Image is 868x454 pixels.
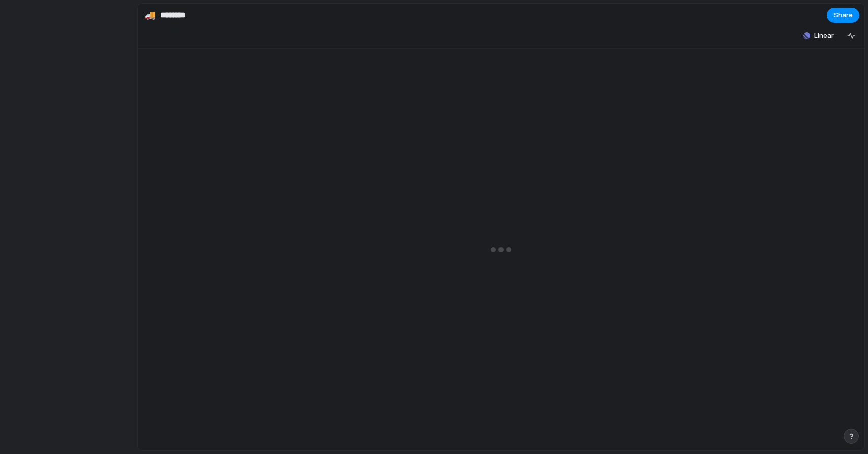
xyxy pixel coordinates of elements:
[799,28,838,43] button: Linear
[827,8,859,23] button: Share
[814,31,834,41] span: Linear
[142,7,158,23] button: 🚚
[145,8,156,22] div: 🚚
[833,10,853,20] span: Share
